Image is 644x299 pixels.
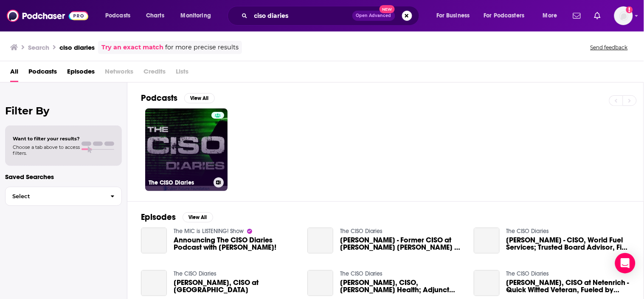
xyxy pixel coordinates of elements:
span: Podcasts [105,10,130,22]
a: Shefali Mookencherry, CISO, Edward-Elmhurst Health; Adjunct Professor; Principal Advisor at Impac... [307,270,333,296]
h2: Filter By [5,105,122,117]
a: The CISO Diaries [506,270,549,277]
span: More [543,10,557,22]
button: Show profile menu [614,6,633,25]
input: Search podcasts, credits, & more... [251,9,352,23]
a: The CISO Diaries [506,228,549,235]
span: New [380,5,395,13]
button: Open AdvancedNew [352,11,395,21]
a: Episodes [67,65,95,82]
span: Logged in as ABolliger [614,6,633,25]
a: Chris Morales, CISO at Netenrich - Quick Witted Veteran, Fueled by Data Analytics [474,270,500,296]
div: Search podcasts, credits, & more... [236,6,427,26]
a: Announcing The CISO Diaries Podcast with Leah McLean! [141,228,167,253]
a: Announcing The CISO Diaries Podcast with Leah McLean! [174,236,297,251]
p: Saved Searches [5,173,122,181]
h2: Podcasts [141,93,177,103]
a: The CISO Diaries [145,108,228,191]
span: For Business [436,10,470,22]
a: Show notifications dropdown [591,9,604,23]
a: EpisodesView All [141,212,213,222]
a: Show notifications dropdown [570,9,584,23]
span: Lists [176,65,188,82]
span: Want to filter your results? [13,136,80,142]
a: The MIC is LISTENING! Show [174,228,244,235]
button: Select [5,187,122,206]
span: Announcing The CISO Diaries Podcast with [PERSON_NAME]! [174,236,297,251]
svg: Add a profile image [626,6,633,13]
a: Shawn Bowen - CISO, World Fuel Services; Trusted Board Advisor, First CISO Marine Corps Intelligence [506,236,630,251]
button: open menu [537,9,568,23]
div: Open Intercom Messenger [615,253,636,273]
a: PodcastsView All [141,93,215,103]
a: Shawn Bowen - CISO, World Fuel Services; Trusted Board Advisor, First CISO Marine Corps Intelligence [474,228,500,253]
a: Michael Manrod, CISO at Grand Canyon Education [141,270,167,296]
img: User Profile [614,6,633,25]
a: Try an exact match [101,43,163,52]
button: View All [183,212,213,222]
span: Monitoring [181,10,211,22]
button: View All [184,93,215,103]
button: open menu [478,9,537,23]
a: Michael Manrod, CISO at Grand Canyon Education [174,279,297,293]
span: Open Advanced [356,14,391,18]
span: Select [6,194,104,199]
button: Send feedback [588,44,630,51]
span: Choose a tab above to access filters. [13,144,80,156]
a: Steve Zalewski - Former CISO at Levi Strauss & CO; Cybersecurity Advisor; Evolving the Security V... [340,236,464,251]
h3: Search [28,43,49,51]
span: for more precise results [165,43,239,52]
span: [PERSON_NAME], CISO at [GEOGRAPHIC_DATA] [174,279,297,293]
span: [PERSON_NAME], CISO at Netenrich - Quick Witted Veteran, Fueled by Data Analytics [506,279,630,293]
a: The CISO Diaries [340,270,383,277]
a: Shefali Mookencherry, CISO, Edward-Elmhurst Health; Adjunct Professor; Principal Advisor at Impac... [340,279,464,293]
a: Podcasts [28,65,57,82]
span: [PERSON_NAME], CISO, [PERSON_NAME] Health; Adjunct Professor; Principal Advisor at Impact Advisors [340,279,464,293]
span: [PERSON_NAME] - CISO, World Fuel Services; Trusted Board Advisor, First CISO Marine Corps Intelli... [506,236,630,251]
span: Credits [143,65,166,82]
h3: ciso diaries [59,43,95,51]
button: open menu [430,9,481,23]
a: Chris Morales, CISO at Netenrich - Quick Witted Veteran, Fueled by Data Analytics [506,279,630,293]
img: Podchaser - Follow, Share and Rate Podcasts [7,8,88,24]
a: The CISO Diaries [174,270,217,277]
h3: The CISO Diaries [149,179,210,186]
a: The CISO Diaries [340,228,383,235]
span: For Podcasters [484,10,525,22]
a: Steve Zalewski - Former CISO at Levi Strauss & CO; Cybersecurity Advisor; Evolving the Security V... [307,228,333,253]
button: open menu [175,9,222,23]
span: Networks [105,65,133,82]
span: [PERSON_NAME] - Former CISO at [PERSON_NAME] [PERSON_NAME] & CO; Cybersecurity Advisor; Evolving ... [340,236,464,251]
span: Charts [146,10,164,22]
button: open menu [99,9,141,23]
a: Charts [141,9,169,23]
a: All [10,65,18,82]
h2: Episodes [141,212,176,222]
